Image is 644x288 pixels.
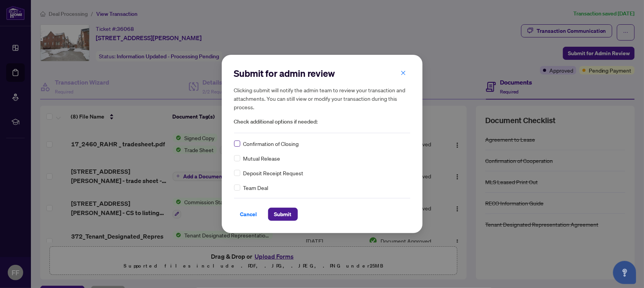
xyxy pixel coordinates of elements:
span: Mutual Release [243,154,280,163]
h2: Submit for admin review [234,67,410,80]
span: Cancel [240,208,257,220]
span: Submit [274,208,292,220]
span: Team Deal [243,183,268,192]
span: Check additional options if needed: [234,117,410,126]
button: Cancel [234,208,263,221]
button: Submit [268,208,298,221]
span: Confirmation of Closing [243,139,299,148]
span: Deposit Receipt Request [243,169,304,177]
h5: Clicking submit will notify the admin team to review your transaction and attachments. You can st... [234,86,410,111]
button: Open asap [613,261,636,284]
span: close [401,70,406,76]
